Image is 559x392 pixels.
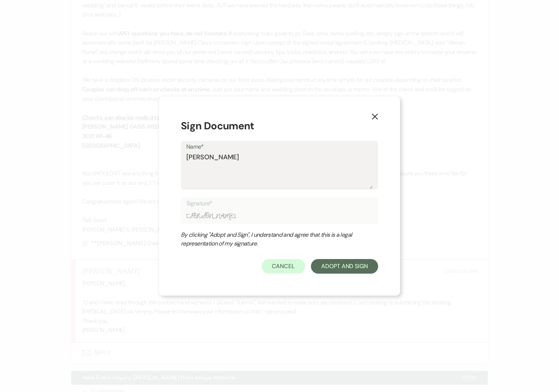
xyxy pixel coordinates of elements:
[186,198,373,209] label: Signature*
[311,259,378,274] button: Adopt And Sign
[262,259,305,274] button: Cancel
[181,231,364,248] div: By clicking "Adopt and Sign", I understand and agree that this is a legal representation of my si...
[181,118,378,134] h1: Sign Document
[186,152,373,189] textarea: Oeh
[186,142,373,152] label: Name*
